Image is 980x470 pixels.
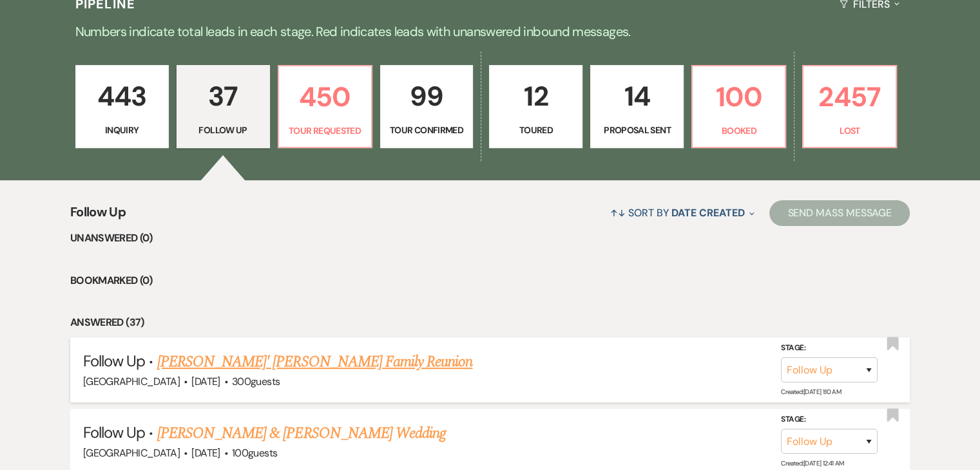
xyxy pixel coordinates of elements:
[599,123,675,137] p: Proposal Sent
[700,75,777,118] p: 100
[287,124,363,138] p: Tour Requested
[769,200,910,226] button: Send Mass Message
[191,375,220,388] span: [DATE]
[497,123,574,137] p: Toured
[70,272,910,289] li: Bookmarked (0)
[700,124,777,138] p: Booked
[380,65,474,149] a: 99Tour Confirmed
[781,341,878,355] label: Stage:
[157,422,446,445] a: [PERSON_NAME] & [PERSON_NAME] Wedding
[781,388,841,396] span: Created: [DATE] 1:10 AM
[83,351,145,371] span: Follow Up
[84,75,160,118] p: 443
[26,21,954,42] p: Numbers indicate total leads in each stage. Red indicates leads with unanswered inbound messages.
[610,206,626,220] span: ↑↓
[232,375,280,388] span: 300 guests
[157,350,473,373] a: [PERSON_NAME]' [PERSON_NAME] Family Reunion
[70,230,910,247] li: Unanswered (0)
[389,75,465,118] p: 99
[599,75,675,118] p: 14
[781,459,843,467] span: Created: [DATE] 12:41 AM
[177,65,270,149] a: 37Follow Up
[70,202,126,230] span: Follow Up
[83,375,180,388] span: [GEOGRAPHIC_DATA]
[671,206,744,220] span: Date Created
[811,75,888,118] p: 2457
[497,75,574,118] p: 12
[232,446,277,460] span: 100 guests
[811,124,888,138] p: Lost
[83,446,180,460] span: [GEOGRAPHIC_DATA]
[84,123,160,137] p: Inquiry
[389,123,465,137] p: Tour Confirmed
[83,422,145,442] span: Follow Up
[75,65,169,149] a: 443Inquiry
[278,65,372,149] a: 450Tour Requested
[781,413,878,427] label: Stage:
[70,314,910,331] li: Answered (37)
[185,123,262,137] p: Follow Up
[691,65,786,149] a: 100Booked
[590,65,684,149] a: 14Proposal Sent
[489,65,582,149] a: 12Toured
[191,446,220,460] span: [DATE]
[185,75,262,118] p: 37
[605,196,760,230] button: Sort By Date Created
[287,75,363,118] p: 450
[802,65,897,149] a: 2457Lost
